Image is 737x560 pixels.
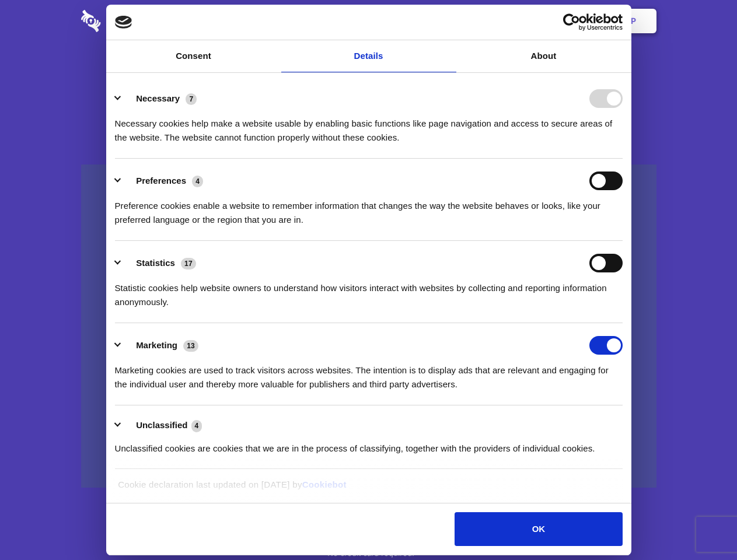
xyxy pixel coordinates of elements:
span: 13 [183,340,198,352]
h4: Auto-redaction of sensitive data, encrypted data sharing and self-destructing private chats. Shar... [81,106,656,145]
span: 17 [181,258,196,269]
button: Statistics (17) [115,254,204,272]
label: Preferences [136,176,186,185]
div: Statistic cookies help website owners to understand how visitors interact with websites by collec... [115,272,623,309]
button: Necessary (7) [115,89,204,108]
iframe: Drift Widget Chat Controller [679,502,723,546]
a: Details [281,40,456,72]
a: Cookiebot [302,480,347,489]
label: Statistics [136,258,175,268]
label: Necessary [136,93,180,103]
a: Contact [473,3,527,39]
button: Unclassified (4) [115,418,209,433]
div: Unclassified cookies are cookies that we are in the process of classifying, together with the pro... [115,433,623,456]
div: Cookie declaration last updated on [DATE] by [109,478,628,501]
span: 7 [186,93,197,105]
a: About [456,40,631,72]
a: Wistia video thumbnail [81,164,656,488]
span: 4 [192,176,203,187]
h1: Eliminate Slack Data Loss. [81,52,656,94]
a: Consent [106,40,281,72]
button: Preferences (4) [115,171,211,190]
button: OK [455,512,622,546]
span: 4 [191,420,202,432]
button: Marketing (13) [115,336,206,355]
a: Login [529,3,580,39]
div: Marketing cookies are used to track visitors across websites. The intention is to display ads tha... [115,355,623,391]
div: Preference cookies enable a website to remember information that changes the way the website beha... [115,190,623,227]
a: Pricing [343,3,393,39]
label: Marketing [136,340,177,350]
div: Necessary cookies help make a website usable by enabling basic functions like page navigation and... [115,108,623,145]
a: Usercentrics Cookiebot - opens in a new window [521,13,623,31]
img: logo [115,16,132,29]
img: logo-wordmark-white-trans-d4663122ce5f474addd5e946df7df03e33cb6a1c49d2221995e7729f52c070b2.svg [81,10,181,32]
